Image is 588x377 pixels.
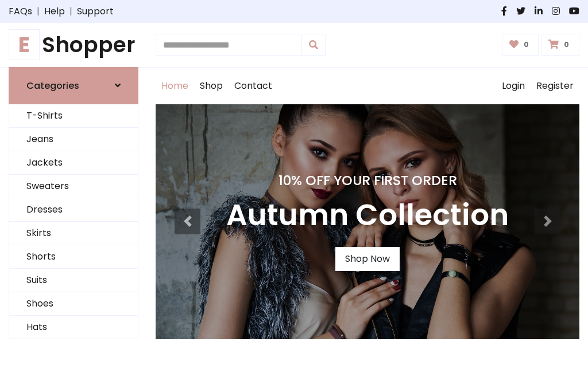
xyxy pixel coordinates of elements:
a: Register [531,68,579,104]
a: Hats [9,316,138,339]
a: Shop Now [335,247,400,271]
a: FAQs [9,5,32,18]
a: Dresses [9,198,138,222]
a: Skirts [9,222,138,245]
a: Jeans [9,128,138,151]
a: T-Shirts [9,104,138,128]
a: Sweaters [9,175,138,198]
h1: Shopper [9,32,138,58]
a: Shop [194,68,229,104]
a: Shoes [9,292,138,316]
a: Help [44,5,65,18]
span: | [32,5,44,18]
a: Support [77,5,114,18]
a: 0 [502,34,539,56]
h4: 10% Off Your First Order [226,172,509,188]
a: 0 [541,34,579,56]
a: Suits [9,269,138,292]
a: Jackets [9,151,138,175]
a: Shorts [9,245,138,269]
span: 0 [561,40,572,50]
a: Login [496,68,531,104]
a: Contact [229,68,278,104]
a: EShopper [9,32,138,58]
span: E [9,29,40,60]
span: | [65,5,77,18]
a: Categories [9,67,138,104]
h6: Categories [26,80,79,91]
a: Home [156,68,194,104]
h3: Autumn Collection [226,198,509,233]
span: 0 [521,40,532,50]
